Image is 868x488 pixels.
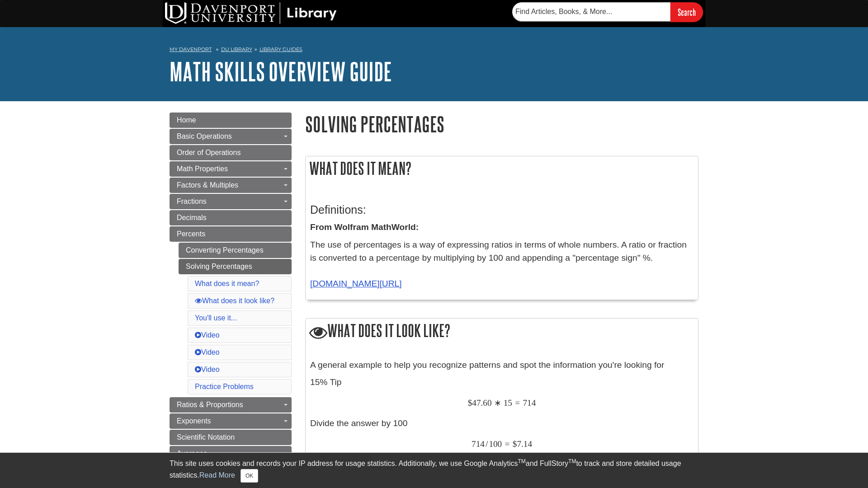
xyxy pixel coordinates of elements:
[177,181,238,189] span: Factors & Multiples
[310,279,402,288] a: [DOMAIN_NAME][URL]
[177,197,207,205] span: Fractions
[170,226,292,242] a: Percents
[310,359,693,372] p: A general example to help you recognize patterns and spot the information you're looking for
[179,243,292,258] a: Converting Percentages
[568,458,576,465] sup: TM
[523,398,536,408] span: 714
[494,398,501,408] span: ∗
[305,113,698,136] h1: Solving Percentages
[177,401,243,408] span: Ratios & Proportions
[310,239,693,291] p: The use of percentages is a way of expressing ratios in terms of whole numbers. A ratio or fracti...
[177,214,207,221] span: Decimals
[177,116,196,124] span: Home
[505,439,510,449] span: =
[170,178,292,193] a: Factors & Multiples
[259,46,302,52] a: Library Guides
[310,222,419,232] strong: From Wolfram MathWorld:
[170,129,292,144] a: Basic Operations
[472,398,491,408] span: 47.60
[177,433,235,441] span: Scientific Notation
[170,194,292,209] a: Fractions
[170,161,292,177] a: Math Properties
[517,439,532,449] span: 7.14
[512,2,703,22] form: Searches DU Library's articles, books, and more
[177,149,241,156] span: Order of Operations
[472,439,485,449] span: 714
[518,458,525,465] sup: TM
[195,348,220,356] a: Video
[170,57,392,85] a: Math Skills Overview Guide
[306,319,698,344] h2: What does it look like?
[241,469,258,483] button: Close
[195,314,237,322] a: You'll use it...
[310,203,693,216] h3: Definitions:
[179,259,292,274] a: Solving Percentages
[170,430,292,445] a: Scientific Notation
[170,446,292,461] a: Averages
[489,439,502,449] span: 100
[513,439,517,449] span: $
[199,471,235,479] a: Read More
[468,398,472,408] span: $
[170,413,292,429] a: Exponents
[177,450,207,457] span: Averages
[177,132,232,140] span: Basic Operations
[310,359,693,458] div: 15% Tip Divide the answer by 100
[512,2,670,21] input: Find Articles, Books, & More...
[170,113,292,128] a: Home
[195,280,259,287] a: What does it mean?
[195,297,274,305] a: What does it look like?
[221,46,252,52] a: DU Library
[195,331,220,339] a: Video
[670,2,703,22] input: Search
[504,398,512,408] span: 15
[306,156,698,180] h2: What does it mean?
[195,383,254,390] a: Practice Problems
[177,165,228,173] span: Math Properties
[170,145,292,160] a: Order of Operations
[165,2,337,24] img: DU Library
[486,439,488,449] span: /
[177,417,211,425] span: Exponents
[170,397,292,413] a: Ratios & Proportions
[170,43,698,58] nav: breadcrumb
[170,46,212,53] a: My Davenport
[170,210,292,225] a: Decimals
[515,398,520,408] span: =
[170,458,698,483] div: This site uses cookies and records your IP address for usage statistics. Additionally, we use Goo...
[195,366,220,373] a: Video
[177,230,205,238] span: Percents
